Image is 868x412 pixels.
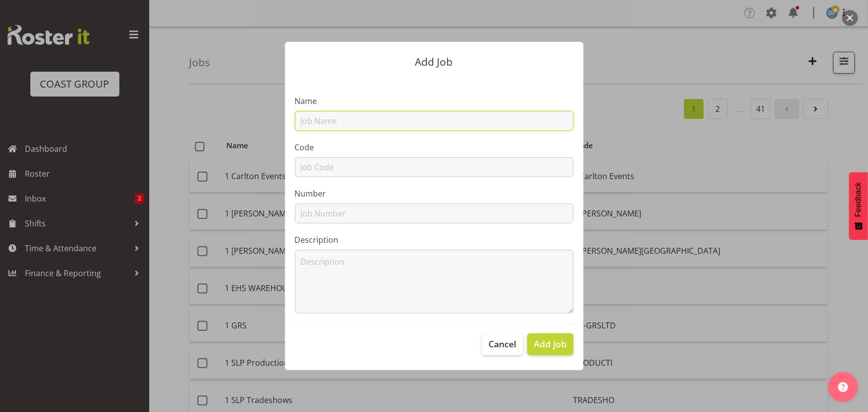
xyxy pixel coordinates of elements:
span: Add Job [534,337,567,350]
span: Cancel [488,337,516,350]
button: Cancel [482,333,523,355]
img: help-xxl-2.png [838,382,848,392]
label: Description [295,234,574,246]
input: Job Name [295,111,574,131]
label: Number [295,188,574,200]
button: Feedback - Show survey [849,172,868,240]
input: Job Number [295,204,574,223]
span: Feedback [854,182,863,217]
p: Add Job [295,57,574,67]
input: Job Code [295,157,574,177]
label: Code [295,141,574,153]
button: Add Job [527,333,573,355]
label: Name [295,95,574,107]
